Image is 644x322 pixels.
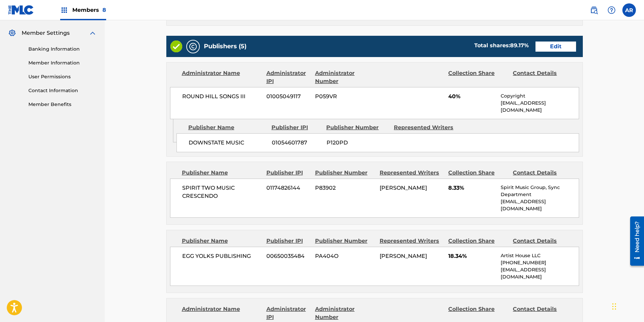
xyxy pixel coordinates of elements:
div: Administrator Number [315,69,375,85]
a: Edit [535,42,576,52]
span: EGG YOLKS PUBLISHING [182,252,262,260]
span: P83902 [315,184,375,192]
img: Valid [170,41,182,52]
span: 01005049117 [266,92,310,101]
p: Artist House LLC [501,252,578,259]
div: Represented Writers [380,237,443,245]
div: Administrator IPI [266,69,310,85]
a: User Permissions [28,73,97,80]
span: P059VR [315,92,375,101]
p: [EMAIL_ADDRESS][DOMAIN_NAME] [501,100,578,114]
a: Contact Information [28,87,97,94]
div: Represented Writers [380,169,443,177]
div: Collection Share [448,305,508,321]
span: [PERSON_NAME] [380,253,427,259]
div: Collection Share [448,237,508,245]
div: Drag [612,296,616,317]
a: Public Search [587,3,601,17]
span: 40% [448,92,496,101]
div: Contact Details [513,305,572,321]
img: search [590,6,598,14]
h5: Publishers (5) [204,43,246,50]
p: Copyright [501,92,578,100]
span: Members [72,6,106,14]
div: Publisher Name [182,237,261,245]
div: Publisher IPI [266,237,310,245]
div: Publisher IPI [271,124,321,132]
div: Collection Share [448,169,508,177]
p: Spirit Music Group, Sync Department [501,184,578,198]
div: Publisher Name [182,169,261,177]
span: DOWNSTATE MUSIC [189,139,267,147]
img: help [607,6,616,14]
div: Publisher Number [326,124,389,132]
span: 00650035484 [266,252,310,260]
span: [PERSON_NAME] [380,185,427,191]
div: Contact Details [513,169,572,177]
span: 89.17 % [510,42,529,49]
div: Administrator Name [182,69,261,85]
div: Administrator Number [315,305,375,321]
iframe: Chat Widget [610,290,644,322]
div: Contact Details [513,69,572,85]
span: 8.33% [448,184,496,192]
img: Publishers [189,43,197,51]
img: Top Rightsholders [60,6,68,14]
div: Collection Share [448,69,508,85]
p: [EMAIL_ADDRESS][DOMAIN_NAME] [501,198,578,212]
div: Publisher IPI [266,169,310,177]
span: PA404O [315,252,375,260]
iframe: Resource Center [625,214,644,268]
div: Administrator IPI [266,305,310,321]
span: ROUND HILL SONGS III [182,92,262,101]
img: expand [89,29,97,37]
div: Publisher Number [315,237,375,245]
a: Member Benefits [28,101,97,108]
div: Represented Writers [394,124,456,132]
a: Banking Information [28,46,97,53]
img: MLC Logo [8,5,34,15]
span: 8 [102,7,106,13]
div: Publisher Number [315,169,375,177]
div: Total shares: [474,42,529,50]
span: P120PD [327,139,389,147]
span: 01174826144 [266,184,310,192]
p: [EMAIL_ADDRESS][DOMAIN_NAME] [501,266,578,280]
div: User Menu [622,3,636,17]
div: Help [605,3,618,17]
div: Publisher Name [188,124,266,132]
span: Member Settings [22,29,70,37]
div: Administrator Name [182,305,261,321]
span: SPIRIT TWO MUSIC CRESCENDO [182,184,262,200]
span: 01054601787 [272,139,321,147]
img: Member Settings [8,29,16,37]
div: Contact Details [513,237,572,245]
p: [PHONE_NUMBER] [501,259,578,266]
span: 18.34% [448,252,496,260]
a: Member Information [28,59,97,66]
